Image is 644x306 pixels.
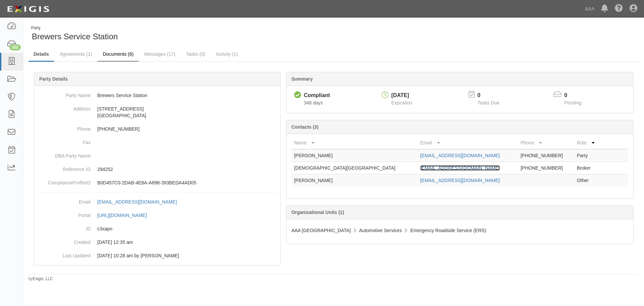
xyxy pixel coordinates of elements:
[37,122,91,132] dt: Phone
[37,122,278,136] dd: [PHONE_NUMBER]
[615,5,623,13] i: Help Center - Complianz
[420,178,500,183] a: [EMAIL_ADDRESS][DOMAIN_NAME]
[564,92,590,99] p: 0
[9,44,21,50] div: 102
[33,276,53,281] a: Exigis, LLC
[181,47,210,61] a: Tasks (0)
[29,47,54,62] a: Details
[410,228,486,233] span: Emergency Roadside Service (ERS)
[37,249,278,262] dd: 04/10/2024 10:28 am by Benjamin Tully
[98,47,139,62] a: Documents (6)
[291,124,319,130] b: Contacts (3)
[291,162,418,174] td: [DEMOGRAPHIC_DATA][GEOGRAPHIC_DATA]
[37,195,91,205] dt: Email
[518,149,574,162] td: [PHONE_NUMBER]
[37,235,91,246] dt: Created
[518,137,574,149] th: Phone
[359,228,402,233] span: Automotive Services
[37,89,91,99] dt: Party Name
[37,209,91,219] dt: Portal
[420,165,500,171] a: [EMAIL_ADDRESS][DOMAIN_NAME]
[291,228,351,233] span: AAA [GEOGRAPHIC_DATA]
[139,47,180,61] a: Messages (17)
[291,76,313,82] b: Summary
[55,47,97,61] a: Agreements (1)
[420,153,500,158] a: [EMAIL_ADDRESS][DOMAIN_NAME]
[37,222,91,232] dt: ID
[291,174,418,187] td: [PERSON_NAME]
[37,89,278,102] dd: Brewers Service Station
[391,100,412,105] span: Expiration
[31,25,118,31] div: Party
[37,149,91,159] dt: DBA Party Name
[97,199,184,205] a: [EMAIL_ADDRESS][DOMAIN_NAME]
[391,92,412,99] div: [DATE]
[291,210,344,215] b: Organizational Units (1)
[32,32,118,41] span: Brewers Service Station
[97,199,177,205] div: [EMAIL_ADDRESS][DOMAIN_NAME]
[97,166,278,173] p: 294252
[37,222,278,235] dd: c3xapn
[574,174,601,187] td: Other
[574,137,601,149] th: Role
[37,235,278,249] dd: 03/10/2023 12:35 am
[39,76,68,82] b: Party Details
[304,100,323,105] span: Since 10/04/2024
[291,137,418,149] th: Name
[37,176,91,186] dt: ComplianceProfileID
[97,179,278,186] p: B0D457C0-2DAB-4E8A-A898-393BEDA4AD05
[37,136,91,146] dt: Fax
[37,249,91,259] dt: Last Updated
[582,2,598,15] a: AAA
[477,92,507,99] p: 0
[291,149,418,162] td: [PERSON_NAME]
[574,149,601,162] td: Party
[29,276,53,282] small: by
[211,47,243,61] a: Activity (1)
[564,100,581,105] span: Pending
[477,100,499,105] span: Tasks Due
[37,102,91,112] dt: Address
[5,3,51,15] img: logo-5460c22ac91f19d4615b14bd174203de0afe785f0fc80cf4dbbc73dc1793850b.png
[518,162,574,174] td: [PHONE_NUMBER]
[29,25,329,42] div: Brewers Service Station
[37,163,91,173] dt: Reference ID
[304,92,330,99] div: Compliant
[418,137,518,149] th: Email
[97,213,154,218] a: [URL][DOMAIN_NAME]
[37,102,278,122] dd: [STREET_ADDRESS] [GEOGRAPHIC_DATA]
[294,92,301,99] i: Compliant
[574,162,601,174] td: Broker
